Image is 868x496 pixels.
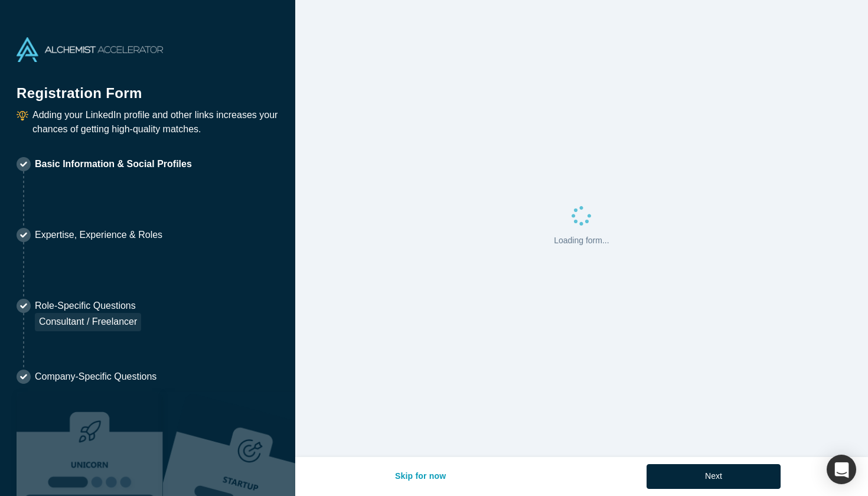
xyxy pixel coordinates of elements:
button: Next [647,464,781,489]
h1: Registration Form [17,70,279,104]
p: Loading form... [554,234,609,247]
div: Consultant / Freelancer [35,313,141,331]
p: Expertise, Experience & Roles [35,228,162,242]
img: Alchemist Accelerator Logo [17,37,163,62]
p: Company-Specific Questions [35,370,156,384]
p: Role-Specific Questions [35,299,141,313]
p: Adding your LinkedIn profile and other links increases your chances of getting high-quality matches. [32,108,279,136]
p: Basic Information & Social Profiles [35,157,192,171]
button: Skip for now [383,464,459,489]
